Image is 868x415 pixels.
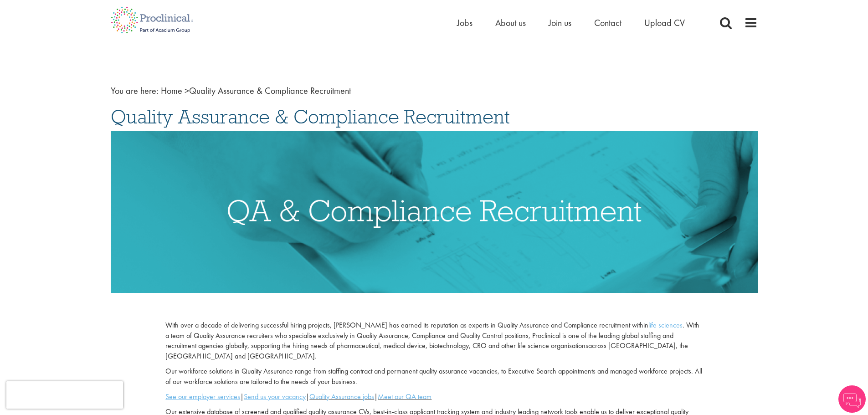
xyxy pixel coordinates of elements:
[6,381,123,409] iframe: reCAPTCHA
[594,17,621,29] a: Contact
[165,392,240,401] a: See our employer services
[165,366,702,386] span: Our workforce solutions in Quality Assurance range from staffing contract and permanent quality a...
[111,131,758,293] img: Quality Assurance & Compliance Recruitment
[838,385,866,413] img: Chatbot
[161,85,351,97] span: Quality Assurance & Compliance Recruitment
[111,85,159,97] span: You are here:
[165,392,702,402] p: | | |
[161,85,182,97] a: breadcrumb link to Home
[165,341,688,361] span: across [GEOGRAPHIC_DATA], the [GEOGRAPHIC_DATA] and [GEOGRAPHIC_DATA].
[495,17,526,29] a: About us
[185,85,189,97] span: >
[549,17,571,29] a: Join us
[648,320,683,330] a: life sciences
[111,104,510,129] span: Quality Assurance & Compliance Recruitment
[244,392,306,401] a: Send us your vacancy
[644,17,685,29] a: Upload CV
[378,392,431,401] a: Meet our QA team
[165,320,702,362] p: With over a decade of delivering successful hiring projects, [PERSON_NAME] has earned its reputat...
[309,392,374,401] a: Quality Assurance jobs
[457,17,473,29] a: Jobs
